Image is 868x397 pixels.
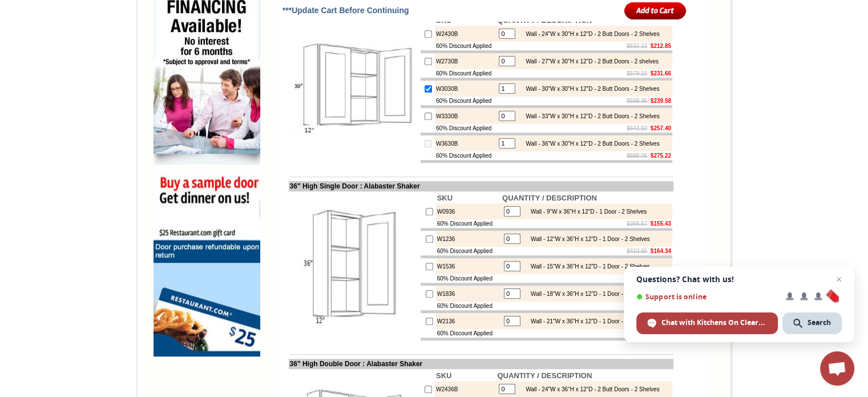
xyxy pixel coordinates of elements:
[520,386,659,392] div: Wall - 24"W x 36"H x 12"D - 2 Butt Doors - 2 Shelves
[13,5,92,11] b: Price Sheet View in PDF Format
[134,52,163,63] td: Bellmonte Maple
[624,1,687,20] input: Add to Cart
[436,203,501,219] td: W0936
[636,312,778,334] span: Chat with Kitchens On Clearance
[282,6,409,15] span: ***Update Cart Before Continuing
[66,32,67,33] img: spacer.gif
[651,153,671,159] b: $275.22
[103,52,132,63] td: Baycreek Gray
[289,181,673,191] td: 36" High Single Door : Alabaster Shaker
[67,52,102,65] td: [PERSON_NAME] White Shaker
[290,25,418,153] img: 30'' High Double Door
[497,371,592,380] b: QUANTITY / DESCRIPTION
[132,32,134,33] img: spacer.gif
[435,151,496,160] td: 60% Discount Applied
[436,313,501,329] td: W2136
[436,219,501,228] td: 60% Discount Applied
[627,125,647,131] s: $643.50
[436,258,501,274] td: W1536
[627,220,647,227] s: $388.57
[436,286,501,302] td: W1836
[651,43,671,49] b: $212.85
[436,274,501,283] td: 60% Discount Applied
[651,98,671,104] b: $239.58
[201,52,231,65] td: Black Pearl Shaker
[435,97,496,105] td: 60% Discount Applied
[102,32,103,33] img: spacer.gif
[435,381,496,397] td: W2436B
[627,43,647,49] s: $532.12
[525,208,647,215] div: Wall - 9"W x 36"H x 12"D - 1 Door - 2 Shelves
[808,318,831,328] span: Search
[627,248,647,254] s: $410.85
[2,3,11,12] img: pdf.png
[502,194,597,202] b: QUANTITY / DESCRIPTION
[661,318,767,328] span: Chat with Kitchens On Clearance
[435,124,496,133] td: 60% Discount Applied
[165,52,200,65] td: [PERSON_NAME] Blue Shaker
[782,312,842,334] span: Search
[520,31,659,37] div: Wall - 24"W x 30"H x 12"D - 2 Butt Doors - 2 Shelves
[290,202,418,331] img: 36'' High Single Door
[636,292,778,301] span: Support is online
[525,236,650,242] div: Wall - 12"W x 36"H x 12"D - 1 Door - 2 Shelves
[436,371,451,380] b: SKU
[436,329,501,338] td: 60% Discount Applied
[437,194,453,202] b: SKU
[636,275,842,284] span: Questions? Chat with us!
[627,70,647,77] s: $579.15
[520,113,659,119] div: Wall - 33"W x 30"H x 12"D - 2 Butt Doors - 2 Shelves
[520,86,659,92] div: Wall - 30"W x 30"H x 12"D - 2 Butt Doors - 2 Shelves
[627,98,647,104] s: $598.95
[520,58,659,65] div: Wall - 27"W x 30"H x 12"D - 2 Butt Doors - 2 shelves
[31,52,66,65] td: [PERSON_NAME] Yellow Walnut
[200,32,201,33] img: spacer.gif
[435,108,496,124] td: W3330B
[520,141,659,147] div: Wall - 36"W x 30"H x 12"D - 2 Butt Doors - 2 Shelves
[525,263,650,270] div: Wall - 15"W x 36"H x 12"D - 1 Door - 2 Shelves
[525,291,650,297] div: Wall - 18"W x 36"H x 12"D - 1 Door - 2 Shelves
[651,70,671,77] b: $231.66
[436,247,501,255] td: 60% Discount Applied
[627,153,647,159] s: $688.05
[289,359,673,369] td: 36" High Double Door : Alabaster Shaker
[13,2,92,11] a: Price Sheet View in PDF Format
[651,125,671,131] b: $257.40
[436,302,501,310] td: 60% Discount Applied
[651,220,671,227] b: $155.43
[435,26,496,42] td: W2430B
[436,231,501,247] td: W1236
[435,53,496,69] td: W2730B
[435,135,496,151] td: W3630B
[820,351,854,386] a: Open chat
[29,32,31,33] img: spacer.gif
[435,81,496,97] td: W3030B
[163,32,165,33] img: spacer.gif
[435,42,496,50] td: 60% Discount Applied
[525,318,650,324] div: Wall - 21"W x 36"H x 12"D - 1 Door - 2 Shelves
[435,69,496,78] td: 60% Discount Applied
[651,248,671,254] b: $164.34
